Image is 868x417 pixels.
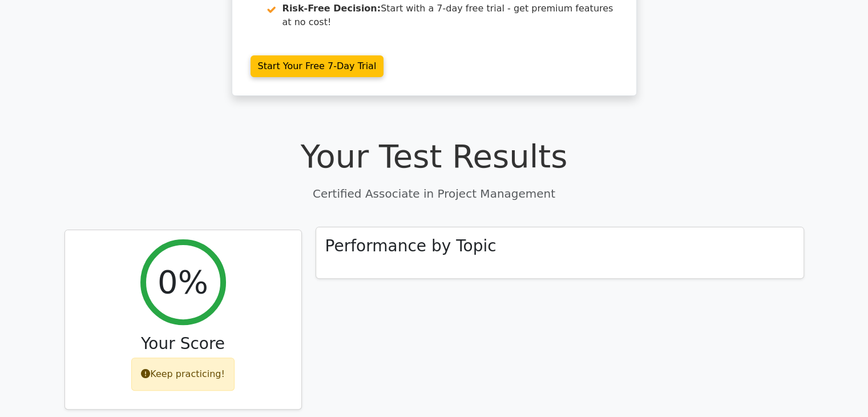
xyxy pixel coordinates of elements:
[74,334,292,354] h3: Your Score
[325,236,496,256] h3: Performance by Topic
[251,55,384,77] a: Start Your Free 7-Day Trial
[131,358,235,391] div: Keep practicing!
[64,185,804,202] p: Certified Associate in Project Management
[64,137,804,175] h1: Your Test Results
[158,263,208,301] h2: 0%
